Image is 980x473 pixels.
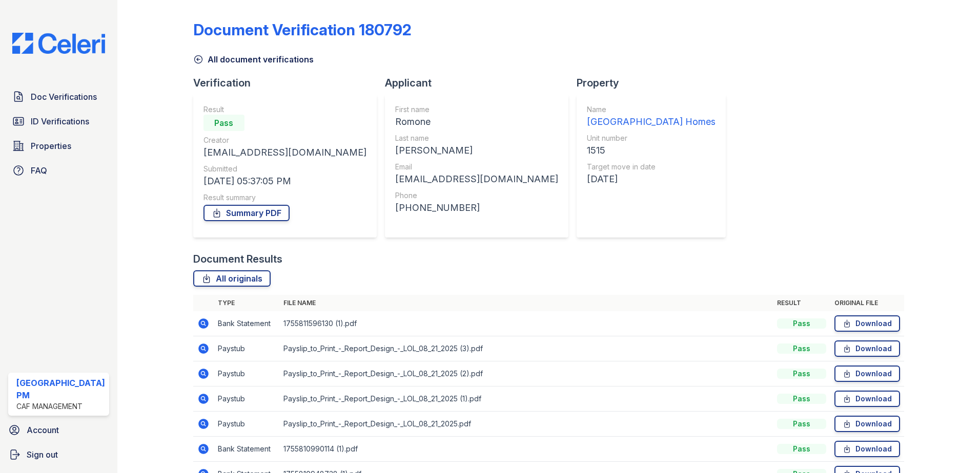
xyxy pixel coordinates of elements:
span: Account [27,424,59,436]
td: Payslip_to_Print_-_Report_Design_-_LOL_08_21_2025 (3).pdf [279,336,773,361]
th: Result [773,295,830,311]
div: Pass [777,419,826,429]
div: Romone [395,115,558,129]
div: Pass [777,444,826,454]
div: Applicant [385,76,577,90]
div: Pass [777,394,826,404]
div: Document Verification 180792 [193,20,412,39]
td: 1755810990114 (1).pdf [279,437,773,462]
div: Pass [777,318,826,329]
span: Properties [31,140,71,152]
div: Document Results [193,252,282,266]
div: [EMAIL_ADDRESS][DOMAIN_NAME] [203,145,366,160]
td: Bank Statement [214,437,279,462]
div: CAF Management [16,401,105,412]
a: Download [834,441,900,457]
div: First name [395,104,558,115]
span: Sign out [27,448,58,461]
a: ID Verifications [8,111,109,132]
div: Name [587,104,716,115]
a: All originals [193,270,271,287]
span: FAQ [31,164,47,177]
td: Paystub [214,336,279,361]
a: Download [834,391,900,407]
div: Last name [395,133,558,143]
td: Paystub [214,361,279,386]
a: Name [GEOGRAPHIC_DATA] Homes [587,104,716,129]
div: [GEOGRAPHIC_DATA] PM [16,377,105,401]
div: [PHONE_NUMBER] [395,201,558,215]
div: Result summary [203,192,366,203]
div: Pass [203,115,244,131]
div: Phone [395,190,558,201]
td: Payslip_to_Print_-_Report_Design_-_LOL_08_21_2025 (1).pdf [279,386,773,412]
div: Result [203,104,366,115]
td: Payslip_to_Print_-_Report_Design_-_LOL_08_21_2025.pdf [279,412,773,437]
div: Submitted [203,164,366,174]
th: File name [279,295,773,311]
div: Unit number [587,133,716,143]
td: Paystub [214,386,279,412]
th: Type [214,295,279,311]
div: [EMAIL_ADDRESS][DOMAIN_NAME] [395,172,558,186]
div: [DATE] [587,172,716,186]
a: Download [834,340,900,357]
div: Verification [193,76,385,90]
td: Paystub [214,412,279,437]
a: Download [834,416,900,432]
a: Download [834,315,900,332]
div: [GEOGRAPHIC_DATA] Homes [587,115,716,129]
a: Doc Verifications [8,87,109,107]
span: ID Verifications [31,115,89,127]
span: Doc Verifications [31,91,97,103]
div: [PERSON_NAME] [395,143,558,158]
div: Property [577,76,734,90]
div: 1515 [587,143,716,158]
th: Original file [830,295,904,311]
a: Sign out [4,444,113,465]
div: Creator [203,135,366,145]
img: CE_Logo_Blue-a8612792a0a2168367f1c8372b55b34899dd931a85d93a1a3d3e32e68fde9ad4.png [4,33,113,54]
div: Target move in date [587,162,716,172]
td: 1755811596130 (1).pdf [279,311,773,336]
a: Account [4,420,113,440]
div: Email [395,162,558,172]
a: Summary PDF [203,205,290,221]
div: Pass [777,369,826,379]
div: Pass [777,343,826,354]
a: Properties [8,136,109,156]
a: FAQ [8,160,109,181]
a: Download [834,365,900,382]
td: Payslip_to_Print_-_Report_Design_-_LOL_08_21_2025 (2).pdf [279,361,773,386]
div: [DATE] 05:37:05 PM [203,174,366,188]
td: Bank Statement [214,311,279,336]
a: All document verifications [193,53,314,66]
